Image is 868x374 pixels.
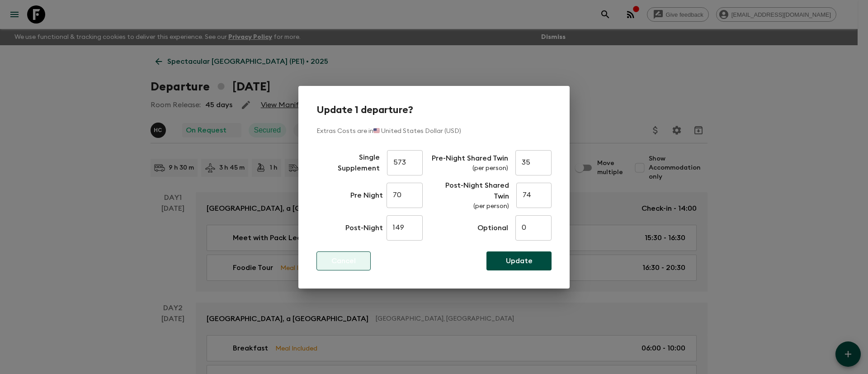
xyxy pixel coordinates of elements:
p: Extras Costs are in 🇺🇸 United States Dollar (USD) [316,127,552,136]
button: Update [486,251,552,270]
p: Post-Night Shared Twin [430,180,509,202]
p: Single Supplement [316,152,380,174]
p: Enter a new cost to update all selected instances [350,190,383,201]
div: Enter a new cost to update all selected instances [387,179,423,212]
button: Cancel [316,251,371,270]
p: Enter a new cost to update all selected instances [345,223,383,233]
div: Enter a new cost to update all selected instances [515,147,552,179]
div: Enter a new cost to update all selected instances [430,180,509,211]
div: Enter a new cost to update all selected instances [387,212,423,244]
div: Enter a new cost to update all selected instances [516,179,552,212]
p: Cancel [331,256,356,266]
p: Enter a new cost to update all selected instances [477,223,508,233]
h2: Update 1 departure? [316,104,552,116]
p: (per person) [430,202,509,211]
p: (per person) [432,164,508,173]
div: Enter a new cost to update all selected instances [515,212,552,244]
p: Pre-Night Shared Twin [432,153,508,164]
p: Update [506,256,533,266]
div: Enter a new cost to update all selected instances [387,147,423,179]
div: Enter a new cost to update all selected instances [432,153,508,173]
